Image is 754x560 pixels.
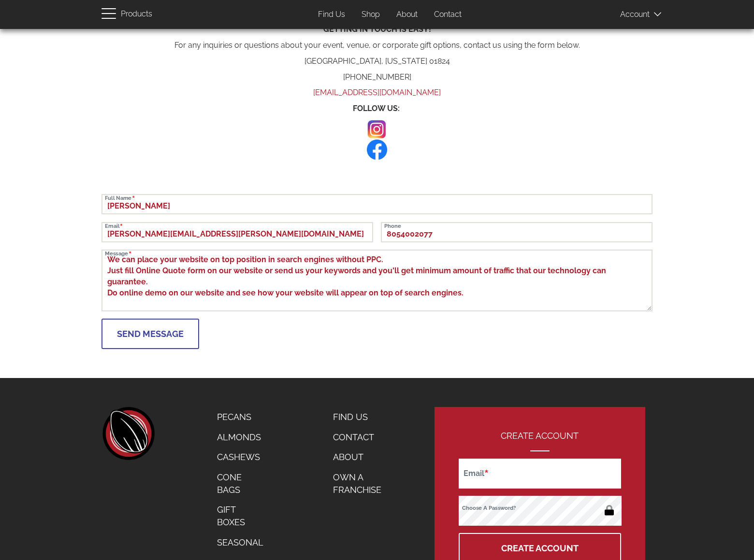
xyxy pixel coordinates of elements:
a: Find Us [326,407,404,427]
a: Cone Bags [210,467,271,500]
strong: GETTING IN TOUCH IS EASY! [323,25,431,34]
input: Phone [381,222,652,242]
strong: FOLLOW US: [353,104,400,113]
a: Pecans [210,407,271,427]
input: Email [101,222,373,242]
p: [PHONE_NUMBER] [101,72,652,83]
a: Cashews [210,447,271,467]
a: Almonds [210,427,271,448]
a: Contact [326,427,404,448]
input: Full Name [101,194,652,214]
a: About [389,5,425,24]
button: Send Message [101,319,199,349]
a: About [326,447,404,467]
a: [EMAIL_ADDRESS][DOMAIN_NAME] [313,88,441,97]
a: Contact [427,5,469,24]
p: [GEOGRAPHIC_DATA], [US_STATE] 01824 [101,56,652,67]
a: Gift Boxes [210,500,271,532]
h2: Create Account [459,431,621,451]
a: Seasonal [210,532,271,553]
a: home [101,407,155,460]
a: Shop [354,5,387,24]
a: Find Us [311,5,352,24]
p: For any inquiries or questions about your event, venue, or corporate gift options, contact us usi... [101,40,652,51]
a: Own a Franchise [326,467,404,500]
input: Email [459,459,621,489]
span: Products [121,7,152,21]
